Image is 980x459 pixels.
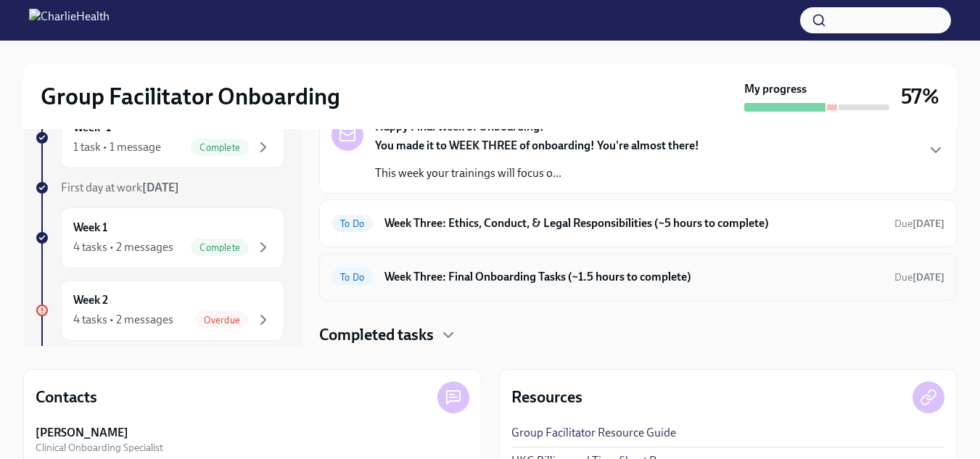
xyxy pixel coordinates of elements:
[332,272,373,283] span: To Do
[384,269,883,285] h6: Week Three: Final Onboarding Tasks (~1.5 hours to complete)
[73,139,161,155] div: 1 task • 1 message
[36,425,128,441] strong: [PERSON_NAME]
[36,386,97,408] h4: Contacts
[894,270,944,284] span: September 21st, 2025 10:00
[913,271,944,284] strong: [DATE]
[375,138,699,152] strong: You made it to WEEK THREE of onboarding! You're almost there!
[73,312,173,328] div: 4 tasks • 2 messages
[73,220,107,236] h6: Week 1
[332,218,373,229] span: To Do
[894,271,944,284] span: Due
[375,165,699,181] p: This week your trainings will focus o...
[73,239,173,255] div: 4 tasks • 2 messages
[744,81,807,97] strong: My progress
[332,212,944,235] a: To DoWeek Three: Ethics, Conduct, & Legal Responsibilities (~5 hours to complete)Due[DATE]
[191,142,249,153] span: Complete
[73,292,108,308] h6: Week 2
[35,280,284,341] a: Week 24 tasks • 2 messagesOverdue
[142,181,179,194] strong: [DATE]
[901,83,939,109] h3: 57%
[41,82,340,111] h2: Group Facilitator Onboarding
[29,9,110,32] img: CharlieHealth
[511,386,582,408] h4: Resources
[384,215,883,231] h6: Week Three: Ethics, Conduct, & Legal Responsibilities (~5 hours to complete)
[894,217,944,231] span: September 23rd, 2025 10:00
[35,107,284,168] a: Week -11 task • 1 messageComplete
[35,180,284,196] a: First day at work[DATE]
[61,181,179,194] span: First day at work
[36,441,163,455] span: Clinical Onboarding Specialist
[894,218,944,230] span: Due
[332,265,944,289] a: To DoWeek Three: Final Onboarding Tasks (~1.5 hours to complete)Due[DATE]
[319,324,434,346] h4: Completed tasks
[191,242,249,253] span: Complete
[913,218,944,230] strong: [DATE]
[195,315,249,326] span: Overdue
[511,425,676,441] a: Group Facilitator Resource Guide
[35,207,284,268] a: Week 14 tasks • 2 messagesComplete
[319,324,957,346] div: Completed tasks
